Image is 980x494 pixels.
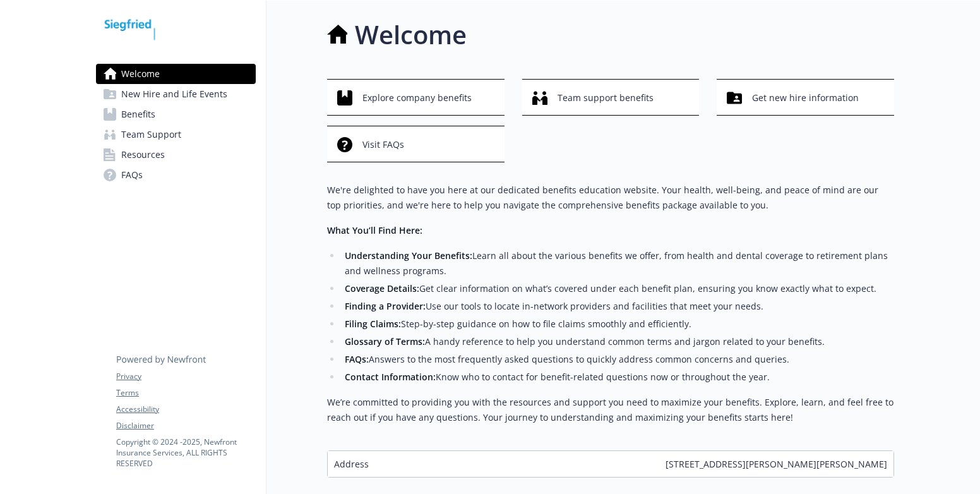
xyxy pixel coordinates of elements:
[345,250,472,262] strong: Understanding Your Benefits:
[341,370,894,385] li: Know who to contact for benefit-related questions now or throughout the year.
[327,126,505,162] button: Visit FAQs
[345,318,401,330] strong: Filing Claims:
[345,300,426,312] strong: Finding a Provider:
[345,371,436,383] strong: Contact Information:
[96,84,256,104] a: New Hire and Life Events
[121,124,181,145] span: Team Support
[116,404,255,415] a: Accessibility
[121,145,165,165] span: Resources
[96,104,256,124] a: Benefits
[121,64,160,84] span: Welcome
[341,316,894,332] li: Step-by-step guidance on how to file claims smoothly and efficiently.
[327,395,894,425] p: We’re committed to providing you with the resources and support you need to maximize your benefit...
[96,145,256,165] a: Resources
[121,165,143,185] span: FAQs
[96,64,256,84] a: Welcome
[522,79,700,116] button: Team support benefits
[116,420,255,431] a: Disclaimer
[752,86,859,110] span: Get new hire information
[345,335,425,347] strong: Glossary of Terms:
[341,352,894,367] li: Answers to the most frequently asked questions to quickly address common concerns and queries.
[558,86,654,110] span: Team support benefits
[341,281,894,296] li: Get clear information on what’s covered under each benefit plan, ensuring you know exactly what t...
[341,334,894,349] li: A handy reference to help you understand common terms and jargon related to your benefits.
[362,86,472,110] span: Explore company benefits
[96,165,256,185] a: FAQs
[345,282,419,294] strong: Coverage Details:
[121,104,155,124] span: Benefits
[334,457,369,471] span: Address
[355,16,467,54] h1: Welcome
[345,353,369,365] strong: FAQs:
[341,299,894,314] li: Use our tools to locate in-network providers and facilities that meet your needs.
[116,371,255,382] a: Privacy
[717,79,894,116] button: Get new hire information
[116,437,255,469] p: Copyright © 2024 - 2025 , Newfront Insurance Services, ALL RIGHTS RESERVED
[96,124,256,145] a: Team Support
[327,79,505,116] button: Explore company benefits
[341,248,894,279] li: Learn all about the various benefits we offer, from health and dental coverage to retirement plan...
[362,133,404,157] span: Visit FAQs
[327,183,894,213] p: We're delighted to have you here at our dedicated benefits education website. Your health, well-b...
[116,387,255,399] a: Terms
[121,84,227,104] span: New Hire and Life Events
[666,457,887,471] span: [STREET_ADDRESS][PERSON_NAME][PERSON_NAME]
[327,224,422,236] strong: What You’ll Find Here:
